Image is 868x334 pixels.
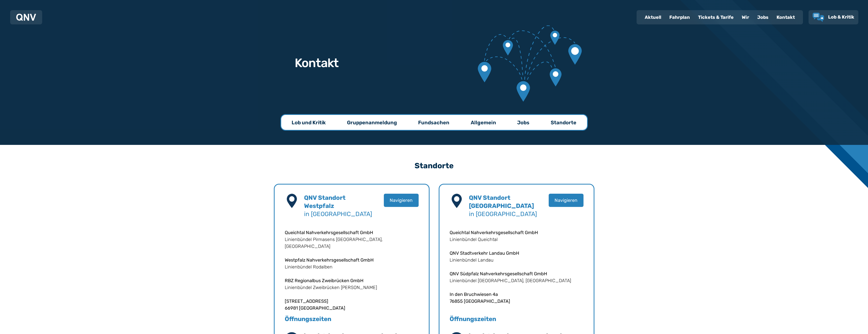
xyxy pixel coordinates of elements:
a: Aktuell [641,11,665,24]
a: Jobs [507,115,540,130]
p: Linienbündel Zweibrücken [PERSON_NAME] [285,284,419,291]
img: QNV Logo [16,14,36,21]
p: Linienbündel Pirmasens [GEOGRAPHIC_DATA], [GEOGRAPHIC_DATA] [285,236,419,250]
h5: Öffnungszeiten [450,315,583,323]
p: Queichtal Nahverkehrsgesellschaft GmbH [450,229,583,236]
p: Linienbündel Queichtal [450,236,583,243]
span: Lob & Kritik [828,14,854,20]
h5: Öffnungszeiten [285,315,419,323]
p: RBZ Regionalbus Zweibrücken GmbH [285,277,419,284]
p: QNV Stadtverkehr Landau GmbH [450,250,583,257]
p: Fundsachen [418,119,449,126]
h4: in [GEOGRAPHIC_DATA] [304,194,372,218]
p: Standorte [551,119,576,126]
a: Fahrplan [665,11,694,24]
a: Lob und Kritik [281,115,336,130]
img: Verbundene Kartenmarkierungen [478,25,581,102]
p: Lob und Kritik [292,119,326,126]
p: Linienbündel Rodalben [285,264,419,270]
a: Lob & Kritik [813,13,854,22]
a: Wir [738,11,753,24]
p: Westpfalz Nahverkehrsgesellschaft GmbH [285,257,419,264]
a: Fundsachen [408,115,460,130]
p: Linienbündel [GEOGRAPHIC_DATA], [GEOGRAPHIC_DATA] [450,277,583,284]
h3: Standorte [274,157,594,175]
a: Allgemein [461,115,506,130]
p: Allgemein [471,119,496,126]
p: Jobs [517,119,529,126]
p: QNV Südpfalz Nahverkehrsgesellschaft GmbH [450,270,583,277]
a: Standorte [541,115,587,130]
p: Queichtal Nahverkehrsgesellschaft GmbH [285,229,419,236]
p: Linienbündel Landau [450,257,583,264]
b: QNV Standort [GEOGRAPHIC_DATA] [469,194,534,209]
button: Navigieren [384,194,419,207]
p: [STREET_ADDRESS] 66981 [GEOGRAPHIC_DATA] [285,298,419,312]
b: QNV Standort Westpfalz [304,194,345,209]
a: Kontakt [772,11,799,24]
h1: Kontakt [295,57,339,69]
button: Navigieren [549,194,583,207]
p: In den Bruchwiesen 4a 76855 [GEOGRAPHIC_DATA] [450,291,583,305]
h4: in [GEOGRAPHIC_DATA] [469,194,537,218]
a: Gruppenanmeldung [337,115,407,130]
a: QNV Logo [16,12,36,22]
p: Gruppenanmeldung [347,119,397,126]
a: Tickets & Tarife [694,11,738,24]
a: Jobs [753,11,772,24]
